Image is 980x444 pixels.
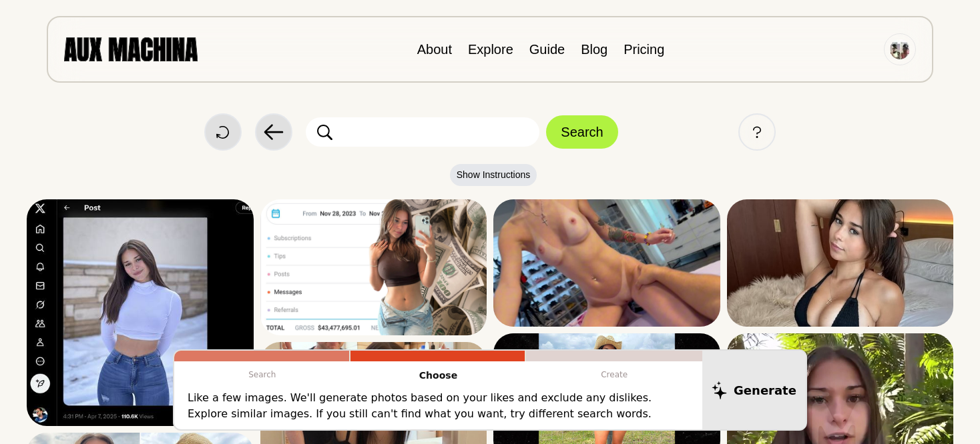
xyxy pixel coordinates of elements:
a: Blog [581,42,607,57]
p: Like a few images. We'll generate photos based on your likes and exclude any dislikes. Explore si... [188,390,689,422]
p: Create [526,361,702,388]
img: Search result [260,199,487,335]
img: AUX MACHINA [64,37,198,61]
a: Pricing [624,42,664,57]
img: Search result [493,199,720,327]
button: Back [255,113,292,151]
img: Search result [27,199,254,426]
p: Search [174,361,350,388]
img: Avatar [890,39,910,59]
button: Help [738,113,776,151]
button: Show Instructions [450,164,537,186]
a: Explore [468,42,513,57]
button: Search [546,115,618,149]
a: Guide [529,42,565,57]
p: Choose [350,361,527,390]
button: Generate [702,351,806,429]
a: About [417,42,452,57]
img: Search result [727,199,954,327]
